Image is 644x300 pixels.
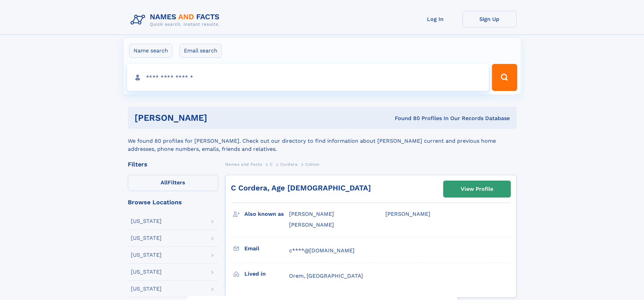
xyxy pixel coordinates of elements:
[127,64,489,91] input: search input
[301,115,510,122] div: Found 80 Profiles In Our Records Database
[128,161,218,167] div: Filters
[244,208,289,220] h3: Also known as
[135,114,301,122] h1: [PERSON_NAME]
[128,175,218,191] label: Filters
[231,184,371,192] a: C Cordera, Age [DEMOGRAPHIC_DATA]
[280,162,297,167] span: Cordera
[128,199,218,205] div: Browse Locations
[131,286,162,292] div: [US_STATE]
[131,235,162,241] div: [US_STATE]
[129,44,172,58] label: Name search
[128,129,517,153] div: We found 80 profiles for [PERSON_NAME]. Check out our directory to find information about [PERSON...
[462,11,517,27] a: Sign Up
[461,181,493,197] div: View Profile
[270,162,273,167] span: C
[131,252,162,258] div: [US_STATE]
[244,268,289,280] h3: Lived in
[244,243,289,254] h3: Email
[289,211,334,217] span: [PERSON_NAME]
[289,273,363,279] span: Orem, [GEOGRAPHIC_DATA]
[444,181,510,197] a: View Profile
[492,64,517,91] button: Search Button
[305,162,319,167] span: Colton
[270,160,273,168] a: C
[131,269,162,275] div: [US_STATE]
[225,160,262,168] a: Names and Facts
[131,218,162,224] div: [US_STATE]
[289,222,334,228] span: [PERSON_NAME]
[161,179,168,186] span: All
[280,160,297,168] a: Cordera
[385,211,430,217] span: [PERSON_NAME]
[128,11,225,29] img: Logo Names and Facts
[180,44,222,58] label: Email search
[408,11,462,27] a: Log In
